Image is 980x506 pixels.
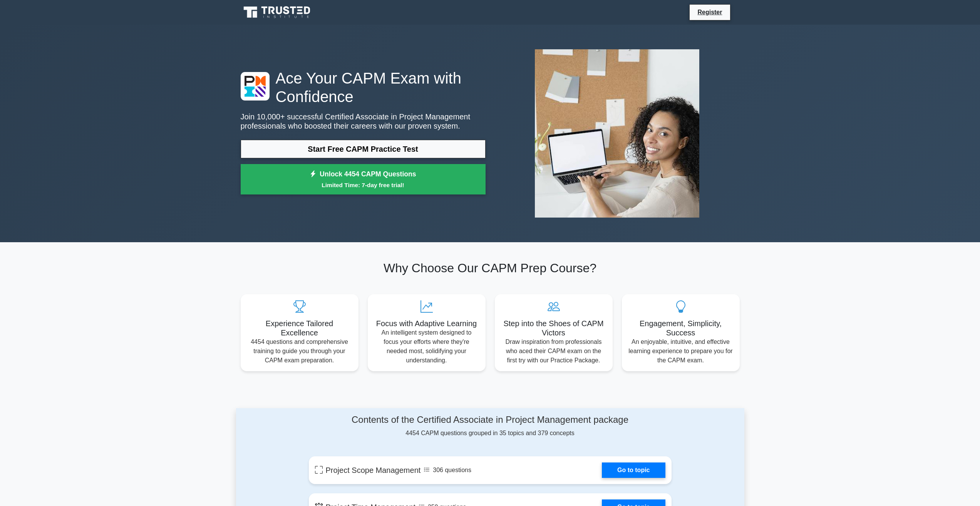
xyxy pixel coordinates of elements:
[241,164,486,195] a: Unlock 4454 CAPM QuestionsLimited Time: 7-day free trial!
[374,328,479,365] p: An intelligent system designed to focus your efforts where they're needed most, solidifying your ...
[628,337,734,365] p: An enjoyable, intuitive, and effective learning experience to prepare you for the CAPM exam.
[628,319,734,337] h5: Engagement, Simplicity, Success
[241,69,486,106] h1: Ace Your CAPM Exam with Confidence
[247,337,352,365] p: 4454 questions and comprehensive training to guide you through your CAPM exam preparation.
[309,414,672,426] h4: Contents of the Certified Associate in Project Management package
[247,319,352,337] h5: Experience Tailored Excellence
[309,414,672,438] div: 4454 CAPM questions grouped in 35 topics and 379 concepts
[501,337,606,365] p: Draw inspiration from professionals who aced their CAPM exam on the first try with our Practice P...
[602,462,665,478] a: Go to topic
[374,319,479,328] h5: Focus with Adaptive Learning
[241,261,740,275] h2: Why Choose Our CAPM Prep Course?
[501,319,606,337] h5: Step into the Shoes of CAPM Victors
[241,112,486,131] p: Join 10,000+ successful Certified Associate in Project Management professionals who boosted their...
[250,181,476,189] small: Limited Time: 7-day free trial!
[693,7,727,17] a: Register
[241,140,486,158] a: Start Free CAPM Practice Test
